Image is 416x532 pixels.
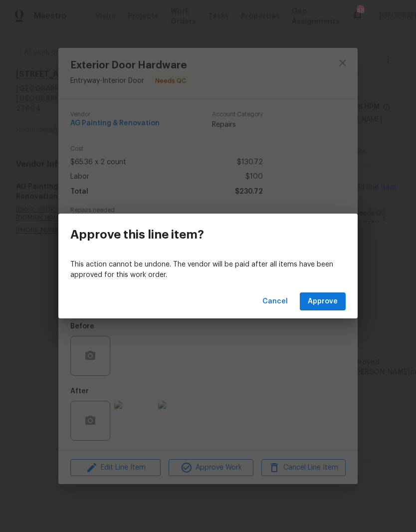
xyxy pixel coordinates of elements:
p: This action cannot be undone. The vendor will be paid after all items have been approved for this... [70,260,346,280]
button: Approve [300,292,346,311]
h3: Approve this line item? [70,228,204,242]
span: Cancel [262,295,288,308]
span: Approve [308,295,338,308]
button: Cancel [258,292,292,311]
